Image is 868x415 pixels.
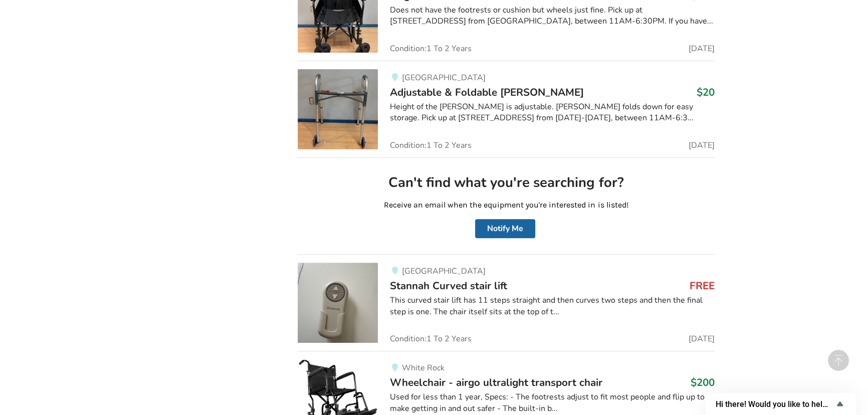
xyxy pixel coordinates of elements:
[390,279,507,293] span: Stannah Curved stair lift
[475,219,535,238] button: Notify Me
[689,141,715,149] span: [DATE]
[390,5,714,28] div: Does not have the footrests or cushion but wheels just fine. Pick up at [STREET_ADDRESS] from [GE...
[716,399,834,409] span: Hi there! Would you like to help us improve AssistList?
[390,45,472,53] span: Condition: 1 To 2 Years
[390,85,584,99] span: Adjustable & Foldable [PERSON_NAME]
[298,61,714,157] a: mobility-adjustable & foldable walker[GEOGRAPHIC_DATA]Adjustable & Foldable [PERSON_NAME]$20Heigh...
[390,335,472,343] span: Condition: 1 To 2 Years
[697,86,715,99] h3: $20
[390,391,714,414] div: Used for less than 1 year, Specs: - The footrests adjust to fit most people and flip up to make g...
[691,376,715,389] h3: $200
[306,199,706,211] p: Receive an email when the equipment you're interested in is listed!
[390,375,602,389] span: Wheelchair - airgo ultralight transport chair
[716,398,846,410] button: Show survey - Hi there! Would you like to help us improve AssistList?
[690,279,715,292] h3: FREE
[402,72,486,83] span: [GEOGRAPHIC_DATA]
[390,295,714,318] div: This curved stair lift has 11 steps straight and then curves two steps and then the final step is...
[390,141,472,149] span: Condition: 1 To 2 Years
[402,266,486,277] span: [GEOGRAPHIC_DATA]
[306,174,706,191] h2: Can't find what you're searching for?
[689,335,715,343] span: [DATE]
[298,69,378,149] img: mobility-adjustable & foldable walker
[402,362,445,373] span: White Rock
[298,263,378,343] img: mobility-stannah curved stair lift
[689,45,715,53] span: [DATE]
[390,101,714,124] div: Height of the [PERSON_NAME] is adjustable. [PERSON_NAME] folds down for easy storage. Pick up at ...
[298,254,714,351] a: mobility-stannah curved stair lift[GEOGRAPHIC_DATA]Stannah Curved stair liftFREEThis curved stair...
